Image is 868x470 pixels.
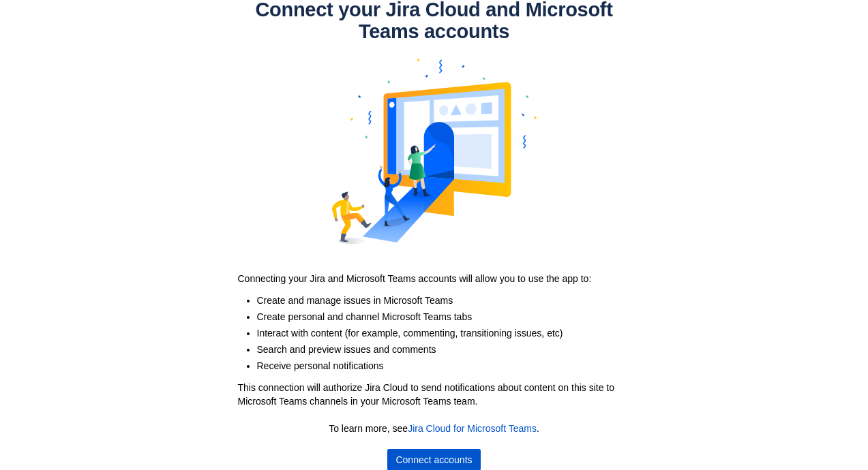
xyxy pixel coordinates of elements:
[238,272,631,285] p: Connecting your Jira and Microsoft Teams accounts will allow you to use the app to:
[257,326,639,340] li: Interact with content (for example, commenting, transitioning issues, etc)
[408,423,537,434] a: Jira Cloud for Microsoft Teams
[332,42,537,260] img: account-mapping.svg
[257,310,639,324] li: Create personal and channel Microsoft Teams tabs
[243,422,625,435] p: To learn more, see .
[257,359,639,373] li: Receive personal notifications
[238,381,631,408] p: This connection will authorize Jira Cloud to send notifications about content on this site to Mic...
[257,343,639,356] li: Search and preview issues and comments
[257,294,639,307] li: Create and manage issues in Microsoft Teams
